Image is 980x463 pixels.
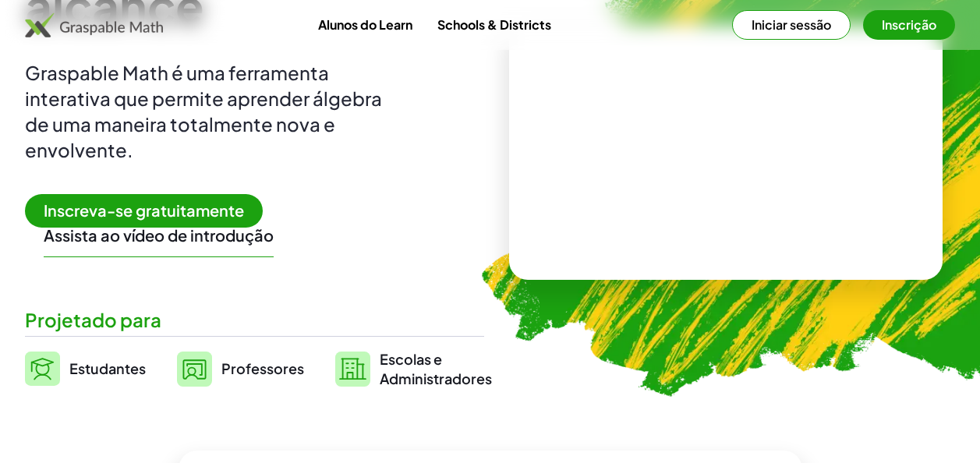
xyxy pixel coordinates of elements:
[425,10,564,39] a: Schools & Districts
[177,349,304,388] a: Professores
[306,10,425,39] a: Alunos do Learn
[732,10,851,40] button: Iniciar sessão
[25,60,399,163] div: Graspable Math é uma ferramenta interativa que permite aprender álgebra de uma maneira totalmente...
[25,194,263,228] span: Inscreva-se gratuitamente
[221,359,304,377] span: Professores
[25,352,60,386] img: svg%3e
[335,349,492,388] a: Escolas eAdministradores
[69,359,146,377] span: Estudantes
[44,225,274,246] button: Assista ao vídeo de introdução
[335,352,370,387] img: svg%3e
[25,307,484,333] div: Projetado para
[380,349,492,388] span: Escolas e Administradores
[863,10,955,40] button: Inscrição
[25,349,146,388] a: Estudantes
[609,94,843,211] video: What is this? This is dynamic math notation. Dynamic math notation plays a central role in how Gr...
[177,352,212,387] img: svg%3e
